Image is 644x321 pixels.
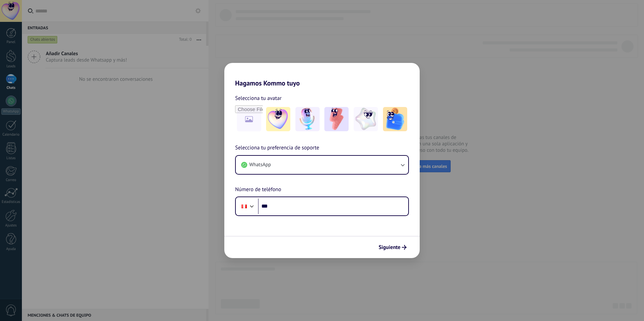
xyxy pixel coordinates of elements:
img: -2.jpeg [295,107,320,131]
span: Selecciona tu preferencia de soporte [235,144,319,152]
button: Siguiente [376,242,410,253]
button: WhatsApp [236,156,408,174]
span: Siguiente [379,245,400,250]
img: -1.jpeg [266,107,290,131]
span: Selecciona tu avatar [235,94,282,103]
img: -4.jpeg [354,107,378,131]
h2: Hagamos Kommo tuyo [224,63,420,87]
span: WhatsApp [249,162,271,168]
div: Peru: + 51 [238,199,251,213]
span: Número de teléfono [235,185,281,194]
img: -3.jpeg [324,107,349,131]
img: -5.jpeg [383,107,407,131]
